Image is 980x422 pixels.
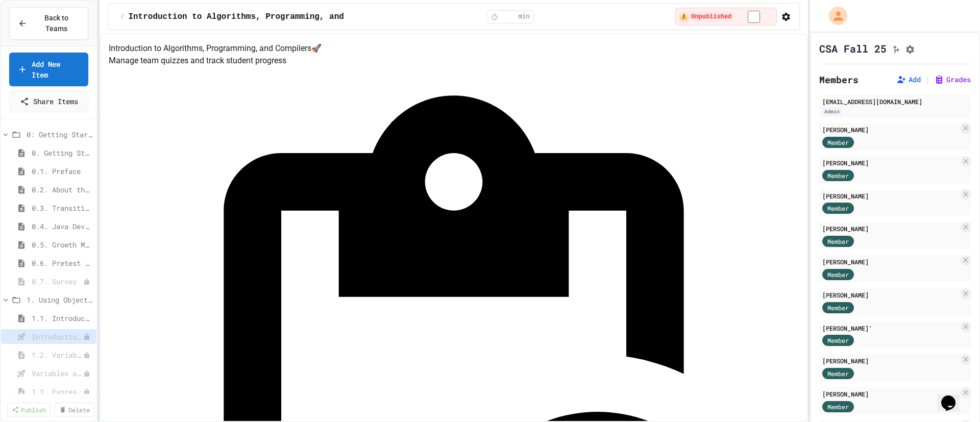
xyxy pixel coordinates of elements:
[27,129,92,140] span: 0: Getting Started
[32,203,92,213] span: 0.3. Transitioning from AP CSP to AP CSA
[32,313,92,324] span: 1.1. Introduction to Algorithms, Programming, and Compilers
[519,13,530,21] span: min
[32,386,83,397] span: 1.3. Expressions and Output [New]
[83,370,90,377] div: Unpublished
[827,204,849,213] span: Member
[9,90,88,112] a: Share Items
[827,336,849,345] span: Member
[822,224,959,233] div: [PERSON_NAME]
[905,42,915,55] button: Assignment Settings
[822,125,959,134] div: [PERSON_NAME]
[822,158,959,167] div: [PERSON_NAME]
[937,381,970,412] iframe: chat widget
[83,278,90,285] div: Unpublished
[32,147,92,158] span: 0. Getting Started
[120,13,124,21] span: /
[680,13,731,21] span: ⚠️ Unpublished
[819,41,887,56] h1: CSA Fall 25
[9,53,88,86] a: Add New Item
[925,73,930,86] span: |
[819,72,859,87] h2: Members
[822,97,968,106] div: [EMAIL_ADDRESS][DOMAIN_NAME]
[827,303,849,312] span: Member
[675,8,777,26] div: ⚠️ Students cannot see this content! Click the toggle to publish it and make it visible to your c...
[32,166,92,177] span: 0.1. Preface
[822,257,959,266] div: [PERSON_NAME]
[9,7,88,40] button: Back to Teams
[934,75,971,85] button: Grades
[822,324,959,333] div: [PERSON_NAME]'
[822,290,959,300] div: [PERSON_NAME]
[827,402,849,411] span: Member
[822,107,842,116] div: Admin
[822,389,959,399] div: [PERSON_NAME]
[827,138,849,147] span: Member
[827,270,849,279] span: Member
[736,11,772,23] input: publish toggle
[32,276,83,287] span: 0.7. Survey
[109,55,799,67] p: Manage team quizzes and track student progress
[32,368,83,379] span: Variables and Data Types - Quiz
[818,4,850,28] div: My Account
[32,221,92,232] span: 0.4. Java Development Environments
[7,403,51,417] a: Publish
[128,11,393,23] span: Introduction to Algorithms, Programming, and Compilers
[32,331,83,342] span: Introduction to Algorithms, Programming, and Compilers
[827,369,849,378] span: Member
[55,403,94,417] a: Delete
[32,239,92,250] span: 0.5. Growth Mindset and Pair Programming
[83,333,90,340] div: Unpublished
[83,388,90,395] div: Unpublished
[827,171,849,180] span: Member
[83,352,90,359] div: Unpublished
[32,258,92,268] span: 0.6. Pretest for the AP CSA Exam
[27,294,92,305] span: 1. Using Objects and Methods
[822,191,959,201] div: [PERSON_NAME]
[33,13,80,34] span: Back to Teams
[32,184,92,195] span: 0.2. About the AP CSA Exam
[109,42,799,55] h4: Introduction to Algorithms, Programming, and Compilers 🚀
[896,75,921,85] button: Add
[891,42,901,55] button: Click to see fork details
[32,350,83,360] span: 1.2. Variables and Data Types
[827,237,849,246] span: Member
[822,356,959,365] div: [PERSON_NAME]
